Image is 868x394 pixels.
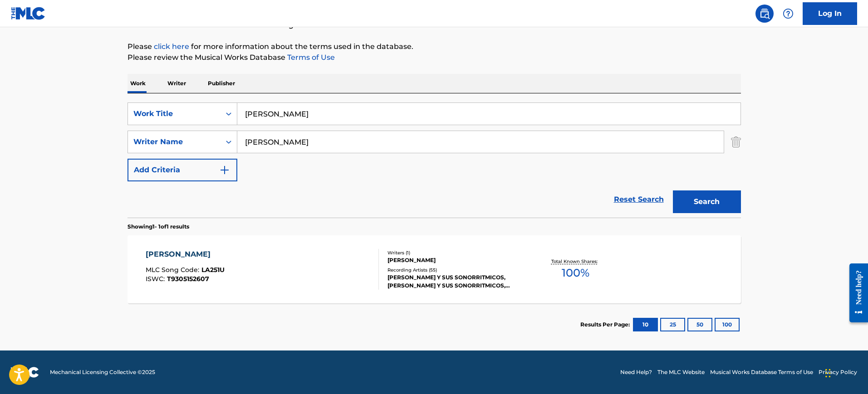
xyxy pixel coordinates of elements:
a: Reset Search [609,190,668,209]
a: Log In [803,2,857,25]
button: Add Criteria [128,159,237,181]
a: Public Search [755,5,774,23]
span: Mechanical Licensing Collective © 2025 [50,368,155,376]
p: Work [128,74,148,93]
a: Terms of Use [285,53,335,62]
span: 100 % [562,265,589,281]
div: Help [779,5,797,23]
button: Search [673,190,741,213]
div: Drag [825,360,831,387]
p: Writer [165,74,189,93]
a: [PERSON_NAME]MLC Song Code:LA251UISWC:T9305152607Writers (1)[PERSON_NAME]Recording Artists (55)[P... [128,235,741,303]
a: Privacy Policy [819,368,857,376]
p: Publisher [205,74,238,93]
form: Search Form [128,102,741,218]
img: Delete Criterion [731,131,741,153]
img: help [783,8,794,19]
button: 25 [660,318,685,331]
div: [PERSON_NAME] Y SUS SONORRITMICOS, [PERSON_NAME] Y SUS SONORRITMICOS, [PERSON_NAME] Y SUS SONORRI... [387,273,525,290]
p: Showing 1 - 1 of 1 results [128,223,189,231]
button: 100 [715,318,740,331]
img: logo [11,367,39,378]
span: LA251U [201,266,225,274]
p: Results Per Page: [580,321,632,329]
p: Please review the Musical Works Database [128,52,741,63]
div: Work Title [133,108,215,119]
img: MLC Logo [11,7,46,20]
span: MLC Song Code : [146,266,201,274]
div: [PERSON_NAME] [387,256,525,264]
span: ISWC : [146,275,167,283]
div: Recording Artists ( 55 ) [387,267,525,273]
p: Please for more information about the terms used in the database. [128,41,741,52]
img: search [759,8,770,19]
a: Musical Works Database Terms of Use [710,368,813,376]
a: Need Help? [620,368,652,376]
iframe: Resource Center [843,257,868,330]
a: click here [154,42,189,51]
div: [PERSON_NAME] [146,249,225,260]
img: 9d2ae6d4665cec9f34b9.svg [219,165,230,175]
button: 10 [633,318,658,331]
iframe: Chat Widget [823,350,868,394]
p: Total Known Shares: [551,258,600,265]
span: T9305152607 [167,275,209,283]
div: Writers ( 1 ) [387,249,525,256]
a: The MLC Website [657,368,705,376]
button: 50 [687,318,712,331]
div: Writer Name [133,136,215,147]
